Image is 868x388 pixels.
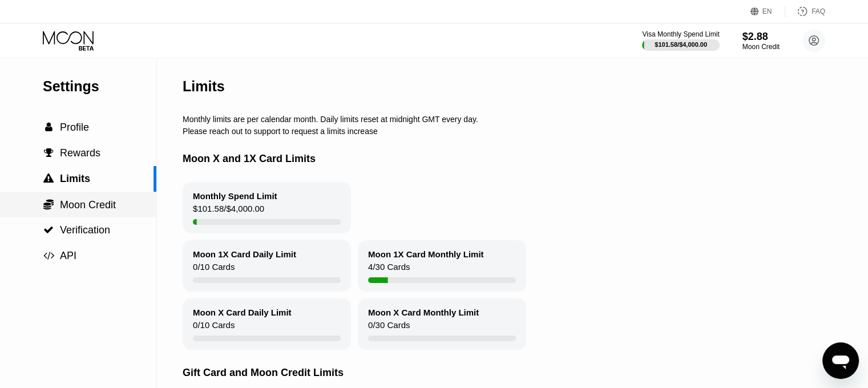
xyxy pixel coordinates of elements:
[762,7,772,15] div: EN
[750,6,785,17] div: EN
[43,225,54,235] div: 
[193,204,264,219] div: $101.58 / $4,000.00
[742,43,780,51] div: Moon Credit
[822,342,859,379] iframe: Przycisk umożliwiający otwarcie okna komunikatora
[183,78,225,95] div: Limits
[45,122,53,132] span: 
[44,148,54,158] span: 
[193,262,235,277] div: 0 / 10 Cards
[193,191,277,201] div: Monthly Spend Limit
[642,30,719,38] div: Visa Monthly Spend Limit
[368,249,484,259] div: Moon 1X Card Monthly Limit
[60,224,110,236] span: Verification
[368,308,479,317] div: Moon X Card Monthly Limit
[368,320,410,336] div: 0 / 30 Cards
[60,199,116,211] span: Moon Credit
[812,7,825,15] div: FAQ
[43,225,54,235] span: 
[43,250,54,261] span: 
[43,78,156,95] div: Settings
[742,31,780,51] div: $2.88Moon Credit
[742,31,780,43] div: $2.88
[43,250,54,261] div: 
[60,147,100,159] span: Rewards
[43,122,54,132] div: 
[60,122,89,133] span: Profile
[368,262,410,277] div: 4 / 30 Cards
[43,199,54,210] div: 
[193,249,296,259] div: Moon 1X Card Daily Limit
[43,173,54,184] div: 
[60,173,90,184] span: Limits
[193,320,235,336] div: 0 / 10 Cards
[43,173,54,184] span: 
[60,250,76,261] span: API
[43,199,54,210] span: 
[193,308,292,317] div: Moon X Card Daily Limit
[655,41,707,48] div: $101.58 / $4,000.00
[785,6,825,17] div: FAQ
[43,148,54,158] div: 
[642,30,719,51] div: Visa Monthly Spend Limit$101.58/$4,000.00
